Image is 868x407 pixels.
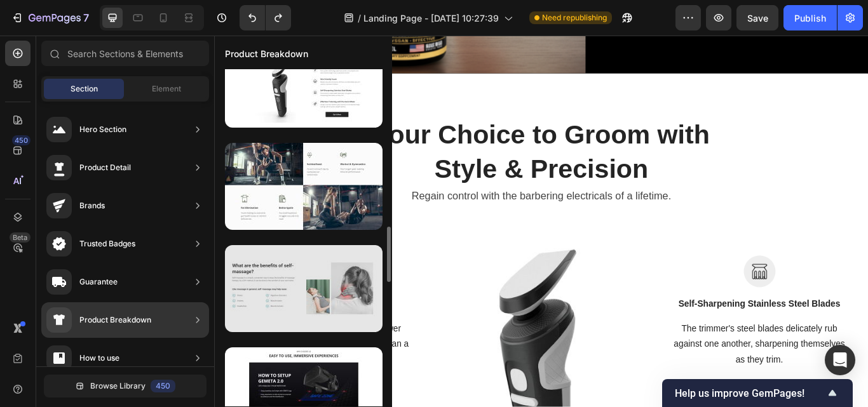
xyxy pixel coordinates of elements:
span: Need republishing [542,12,607,23]
div: Open Intercom Messenger [825,345,855,375]
iframe: Design area [214,36,868,407]
span: Browse Library [90,380,146,392]
span: Help us improve GemPages! [675,387,825,399]
button: Browse Library450 [44,375,207,397]
div: 450 [151,380,175,392]
div: Undo/Redo [240,5,291,30]
p: 7 [83,10,89,25]
p: Dura power technology optimizes power consumption and lasts 4 times longer than a standard trimmer. [11,333,243,388]
span: Save [747,13,768,23]
div: Product Detail [79,161,131,174]
span: Section [71,83,98,95]
div: Hero Section [79,123,126,136]
button: Publish [783,5,837,30]
button: 7 [5,5,95,30]
div: Guarantee [79,276,118,288]
span: Landing Page - [DATE] 10:27:39 [363,11,499,25]
div: Product Breakdown [79,314,151,326]
span: Element [152,83,181,95]
span: / [358,11,361,25]
div: Publish [794,11,826,25]
button: Show survey - Help us improve GemPages! [675,385,840,401]
p: The trimmer's steel blades delicately rub against one another, sharpening themselves as they trim. [519,333,752,388]
div: Trusted Badges [79,237,135,250]
button: Save [736,5,778,30]
p: Self-Sharpening Stainless Steel Blades [519,305,752,321]
div: How to use [79,352,119,364]
div: Brands [79,199,105,212]
div: Beta [10,232,31,243]
div: 450 [12,135,31,145]
input: Search Sections & Elements [41,41,209,66]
